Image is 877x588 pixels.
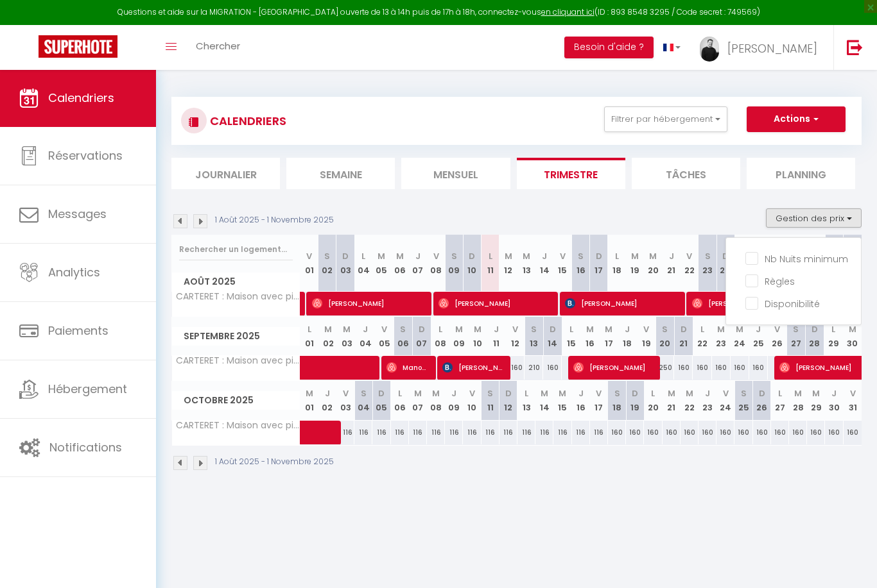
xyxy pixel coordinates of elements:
[700,37,719,62] img: ...
[690,25,833,70] a: ... [PERSON_NAME]
[10,5,49,44] button: Open LiveChat chat widget
[39,35,117,58] img: Super Booking
[847,39,863,55] img: logout
[564,37,654,58] button: Besoin d'aide ?
[541,6,595,17] a: en cliquant ici
[196,39,240,53] span: Chercher
[186,25,250,70] a: Chercher
[727,40,817,56] span: [PERSON_NAME]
